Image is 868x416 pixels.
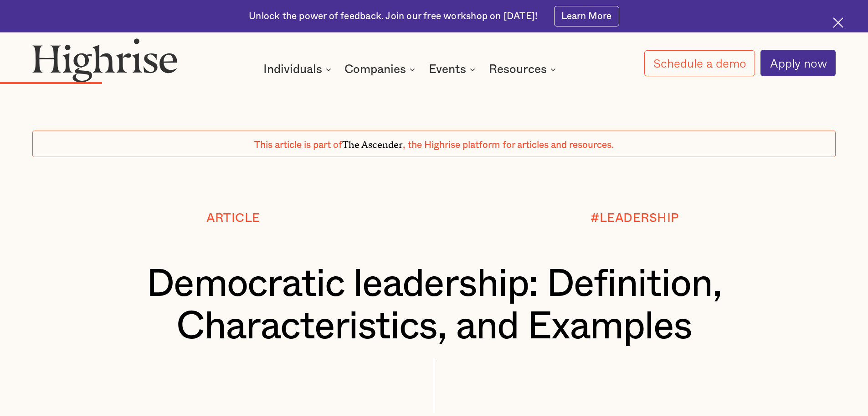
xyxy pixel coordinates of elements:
[66,263,802,348] h1: Democratic leadership: Definition, Characteristics, and Examples
[489,64,559,75] div: Resources
[263,64,334,75] div: Individuals
[206,211,260,225] div: Article
[644,50,755,76] a: Schedule a demo
[429,64,466,75] div: Events
[403,140,614,150] span: , the Highrise platform for articles and resources.
[489,64,547,75] div: Resources
[263,64,322,75] div: Individuals
[32,38,177,82] img: Highrise logo
[833,17,843,28] img: Cross icon
[554,6,619,26] a: Learn More
[254,140,342,150] span: This article is part of
[760,50,836,76] a: Apply now
[342,137,403,148] span: The Ascender
[429,64,478,75] div: Events
[591,211,679,225] div: #LEADERSHIP
[344,64,418,75] div: Companies
[249,10,538,23] div: Unlock the power of feedback. Join our free workshop on [DATE]!
[344,64,406,75] div: Companies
